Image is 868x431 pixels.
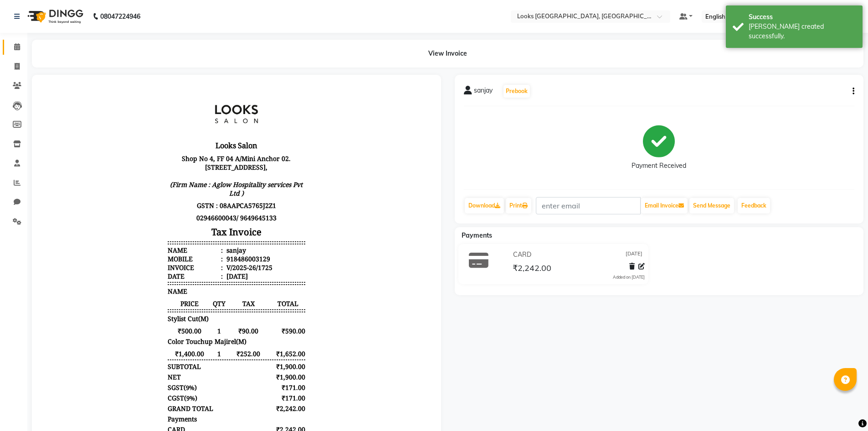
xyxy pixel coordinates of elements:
[145,300,154,308] span: 9%
[127,289,140,297] div: NET
[184,188,207,197] div: [DATE]
[513,263,551,275] span: ₹2,242.00
[127,310,143,318] span: CGST
[127,128,264,140] p: 02946600043/ 9649645133
[474,86,493,99] span: sanjay
[180,179,182,188] span: :
[127,299,156,308] div: ( )
[626,250,642,260] span: [DATE]
[100,4,140,29] b: 08047224946
[749,22,856,41] div: Bill created successfully.
[513,250,531,260] span: CARD
[613,274,645,280] div: Added on [DATE]
[171,265,185,274] span: 1
[161,7,230,53] img: file_1685197596141.jpg
[129,96,262,114] i: (Firm Name : Aglow Hospitality services Pvt Ltd )
[749,12,856,22] div: Success
[127,68,264,115] p: Shop No 4, FF 04 A/Mini Anchor 02. [STREET_ADDRESS],
[229,278,265,287] div: ₹1,900.00
[632,161,686,171] div: Payment Received
[180,162,182,171] span: :
[229,299,265,308] div: ₹171.00
[127,299,143,308] span: SGST
[127,253,205,262] span: Color Touchup Majirel(M)
[185,215,230,224] span: TAX
[127,162,182,171] div: Name
[127,115,264,128] p: GSTN : 08AAPCA5765J2Z1
[127,171,182,179] div: Mobile
[641,198,688,213] button: Email Invoice
[127,331,156,339] div: Payments
[145,310,154,318] span: 9%
[738,198,770,213] a: Feedback
[127,188,182,197] div: Date
[229,310,265,318] div: ₹171.00
[127,341,144,350] span: CARD
[127,140,264,156] h3: Tax Invoice
[184,171,229,179] div: 918486003129
[230,215,264,224] span: TOTAL
[127,215,171,224] span: PRICE
[229,320,265,329] div: ₹2,242.00
[689,198,734,213] button: Send Message
[180,188,182,197] span: :
[503,85,530,98] button: Prebook
[465,198,504,213] a: Download
[229,352,265,360] div: ₹2,242.00
[229,341,265,350] div: ₹2,242.00
[127,243,171,251] span: ₹500.00
[185,265,230,274] span: ₹252.00
[185,243,230,251] span: ₹90.00
[536,197,641,214] input: enter email
[127,352,140,360] div: Paid
[229,289,265,297] div: ₹1,900.00
[171,243,185,251] span: 1
[127,310,156,318] div: ( )
[506,198,531,213] a: Print
[127,179,182,188] div: Invoice
[32,40,863,68] div: View Invoice
[184,162,205,171] div: sanjay
[171,215,185,224] span: QTY
[230,243,264,251] span: ₹590.00
[462,231,492,239] span: Payments
[127,320,172,329] div: GRAND TOTAL
[180,171,182,179] span: :
[127,278,160,287] div: SUBTOTAL
[127,55,264,68] h3: Looks Salon
[230,265,264,274] span: ₹1,652.00
[184,179,231,188] div: V/2025-26/1725
[23,4,86,29] img: logo
[127,203,146,212] span: NAME
[127,265,171,274] span: ₹1,400.00
[127,230,168,239] span: Stylist Cut(M)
